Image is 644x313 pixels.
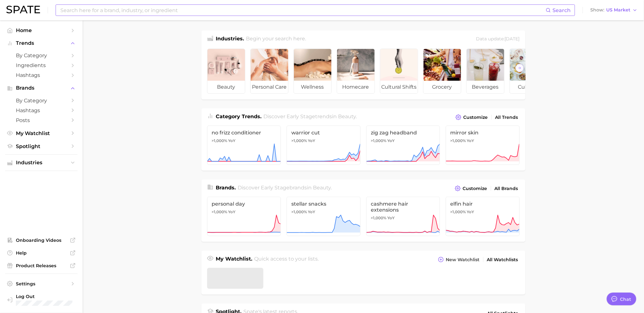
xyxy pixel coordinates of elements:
button: New Watchlist [437,255,481,264]
button: ShowUS Market [589,6,639,14]
span: All Brands [495,186,518,191]
a: Ingredients [5,60,78,70]
span: US Market [607,8,631,12]
button: Customize [453,184,489,193]
span: >1,000% [212,138,227,143]
span: beauty [207,81,245,93]
h2: Begin your search here. [246,35,306,44]
a: Log out. Currently logged in with e-mail lynne.stewart@mpgllc.com. [5,292,78,308]
span: Help [16,250,67,256]
span: >1,000% [451,138,466,143]
span: >1,000% [371,138,387,143]
span: Discover Early Stage trends in . [263,113,357,119]
span: Trends [16,40,67,46]
a: Settings [5,279,78,289]
span: culinary [510,81,547,93]
a: My Watchlist [5,128,78,138]
span: >1,000% [371,215,387,220]
span: wellness [294,81,331,93]
span: >1,000% [451,209,466,214]
span: Show [591,8,605,12]
span: All Trends [495,115,518,120]
span: Category Trends . [216,113,262,119]
a: elfin hair>1,000% YoY [446,197,520,236]
span: Discover Early Stage brands in . [238,185,332,191]
span: >1,000% [212,209,227,214]
a: warrior cut>1,000% YoY [287,126,361,165]
a: Posts [5,115,78,125]
a: beauty [207,49,245,94]
span: beauty [338,113,356,119]
span: Brands [16,85,67,91]
span: Product Releases [16,263,67,269]
span: Log Out [16,294,77,299]
a: Product Releases [5,261,78,270]
a: beverages [466,49,505,94]
span: YoY [228,138,236,143]
span: All Watchlists [487,257,518,262]
a: Home [5,25,78,35]
a: Spotlight [5,141,78,151]
span: Spotlight [16,143,67,149]
a: no frizz conditioner>1,000% YoY [207,126,281,165]
span: mirror skin [451,130,515,136]
a: All Trends [494,113,520,122]
span: Onboarding Videos [16,237,67,243]
a: stellar snacks>1,000% YoY [287,197,361,236]
a: homecare [337,49,375,94]
span: My Watchlist [16,130,67,136]
span: elfin hair [451,201,515,207]
span: YoY [388,138,395,143]
span: YoY [228,209,236,214]
button: Brands [5,83,78,93]
a: personal day>1,000% YoY [207,197,281,236]
a: cashmere hair extensions>1,000% YoY [366,197,440,236]
span: >1,000% [291,138,307,143]
span: YoY [388,215,395,221]
span: cashmere hair extensions [371,201,436,213]
h1: My Watchlist. [216,255,253,264]
span: personal care [251,81,288,93]
span: personal day [212,201,276,207]
button: Customize [454,113,489,122]
button: Industries [5,158,78,167]
span: Posts [16,117,67,123]
a: Onboarding Videos [5,235,78,245]
a: All Brands [493,184,520,193]
h2: Quick access to your lists. [254,255,319,264]
button: Scroll Right [516,64,524,72]
span: beauty [313,185,331,191]
a: wellness [294,49,332,94]
span: Customize [464,115,488,120]
span: Customize [463,186,487,191]
h1: Industries. [216,35,244,44]
span: Hashtags [16,107,67,113]
span: zig zag headband [371,130,436,136]
a: Help [5,248,78,258]
span: YoY [308,209,315,214]
a: mirror skin>1,000% YoY [446,126,520,165]
span: Search [553,7,571,13]
a: culinary [510,49,548,94]
a: cultural shifts [380,49,418,94]
img: SPATE [6,6,40,13]
span: >1,000% [291,209,307,214]
span: Settings [16,281,67,287]
span: by Category [16,98,67,104]
span: Industries [16,160,67,166]
a: Hashtags [5,70,78,80]
span: grocery [424,81,461,93]
button: Trends [5,38,78,48]
a: All Watchlists [485,255,520,264]
a: by Category [5,51,78,60]
span: cultural shifts [380,81,418,93]
span: New Watchlist [446,257,480,262]
a: Hashtags [5,105,78,115]
span: beverages [467,81,504,93]
div: Data update: [DATE] [476,35,520,44]
span: no frizz conditioner [212,130,276,136]
a: personal care [250,49,288,94]
a: by Category [5,96,78,105]
span: YoY [467,209,474,214]
span: YoY [308,138,315,143]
